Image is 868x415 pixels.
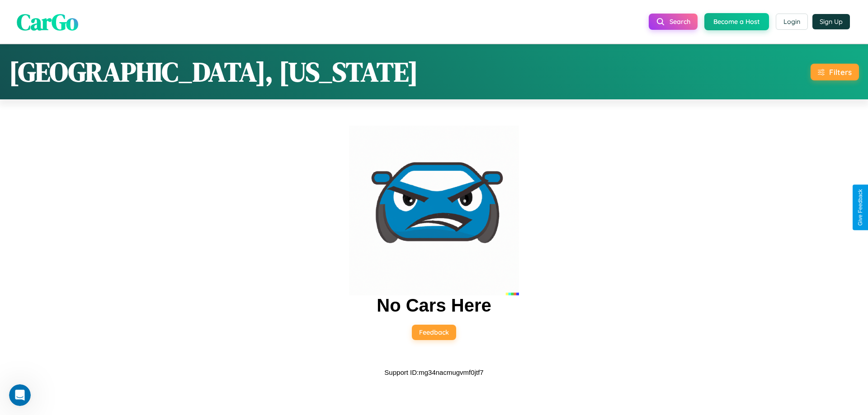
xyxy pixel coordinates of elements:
button: Login [776,14,808,30]
button: Feedback [412,325,456,340]
span: Search [670,18,690,26]
button: Become a Host [704,13,769,30]
span: CarGo [17,6,78,37]
img: car [349,126,519,295]
button: Filters [811,64,859,80]
p: Support ID: mg34nacmugvmf0jtf7 [384,366,483,378]
div: Give Feedback [857,189,863,226]
h1: [GEOGRAPHIC_DATA], [US_STATE] [9,53,418,90]
button: Search [649,14,698,30]
iframe: Intercom live chat [9,384,31,406]
div: Filters [829,67,852,77]
h2: No Cars Here [377,295,491,316]
button: Sign Up [812,14,850,29]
